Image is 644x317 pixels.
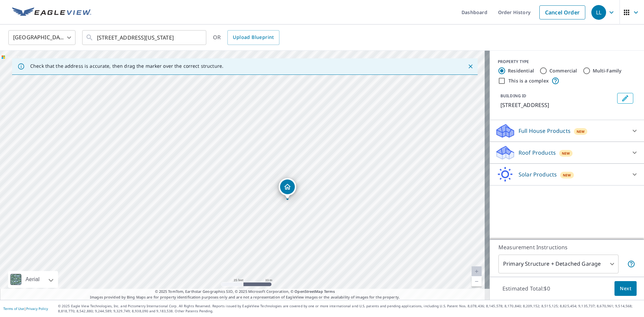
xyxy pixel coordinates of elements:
div: Aerial [23,271,42,288]
span: Next [620,284,631,293]
input: Search by address or latitude-longitude [97,28,193,47]
p: | [3,307,48,311]
span: Upload Blueprint [233,33,274,42]
button: Next [614,281,637,296]
div: PROPERTY TYPE [498,59,636,65]
p: [STREET_ADDRESS] [500,101,614,109]
span: © 2025 TomTom, Earthstar Geographics SIO, © 2025 Microsoft Corporation, © [155,289,335,295]
div: [GEOGRAPHIC_DATA] [8,28,75,47]
span: New [562,151,570,156]
p: © 2025 Eagle View Technologies, Inc. and Pictometry International Corp. All Rights Reserved. Repo... [58,304,641,314]
a: Upload Blueprint [227,30,279,45]
button: Close [466,62,475,71]
a: Current Level 20, Zoom In Disabled [472,266,482,276]
div: Aerial [8,271,58,288]
a: Terms [324,289,335,294]
div: Dropped pin, building 1, Residential property, 865 Dolphin Dr Danville, CA 94526 [279,178,296,199]
div: Roof ProductsNew [495,145,639,161]
p: Solar Products [519,170,557,178]
label: Commercial [549,67,577,74]
div: LL [591,5,606,20]
a: Privacy Policy [26,306,48,311]
div: Primary Structure + Detached Garage [498,255,619,273]
p: BUILDING ID [500,93,526,99]
span: Your report will include the primary structure and a detached garage if one exists. [627,260,635,268]
p: Full House Products [519,127,571,135]
span: New [577,129,585,134]
p: Measurement Instructions [498,243,635,251]
label: Multi-Family [593,67,622,74]
a: Cancel Order [539,5,585,19]
p: Estimated Total: $0 [497,281,555,296]
a: Terms of Use [3,306,24,311]
span: New [563,172,571,178]
label: Residential [508,67,534,74]
p: Roof Products [519,149,556,157]
a: Current Level 20, Zoom Out [472,276,482,286]
img: EV Logo [12,7,91,17]
div: Full House ProductsNew [495,123,639,139]
button: Edit building 1 [617,93,633,104]
p: Check that the address is accurate, then drag the marker over the correct structure. [30,63,223,69]
a: OpenStreetMap [294,289,323,294]
div: OR [213,30,279,45]
div: Solar ProductsNew [495,166,639,182]
label: This is a complex [508,77,549,84]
